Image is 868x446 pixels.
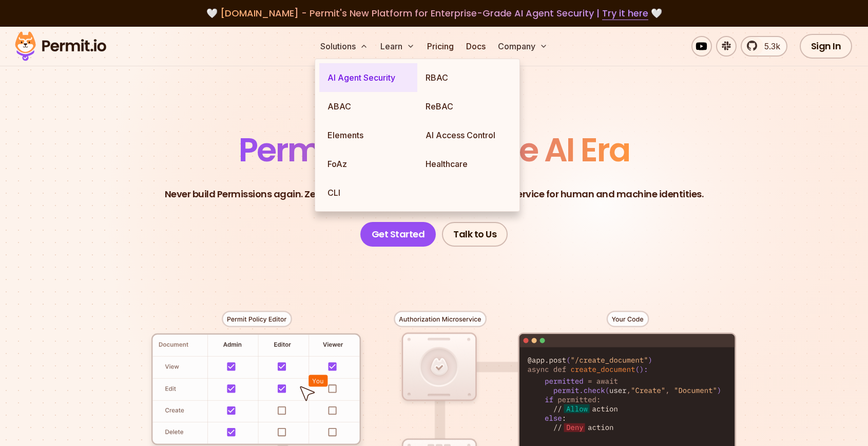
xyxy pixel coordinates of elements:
button: Learn [376,36,419,57]
a: Sign In [800,34,853,59]
span: 5.3k [758,40,780,52]
a: Talk to Us [442,222,508,247]
a: Elements [319,121,417,150]
a: RBAC [417,63,515,92]
a: AI Access Control [417,121,515,150]
span: Permissions for The AI Era [239,127,630,173]
a: 5.3k [741,36,787,57]
button: Company [494,36,552,57]
a: Try it here [602,7,648,20]
div: 🤍 🤍 [25,6,843,21]
a: ReBAC [417,92,515,121]
a: Docs [462,36,490,57]
p: Never build Permissions again. Zero-latency fine-grained authorization as a service for human and... [165,187,704,201]
a: Get Started [360,222,436,247]
a: Healthcare [417,150,515,178]
button: Solutions [316,36,372,57]
a: Pricing [423,36,458,57]
a: FoAz [319,150,417,178]
a: CLI [319,178,417,207]
a: ABAC [319,92,417,121]
a: AI Agent Security [319,63,417,92]
img: Permit logo [10,29,111,64]
span: [DOMAIN_NAME] - Permit's New Platform for Enterprise-Grade AI Agent Security | [220,7,648,20]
